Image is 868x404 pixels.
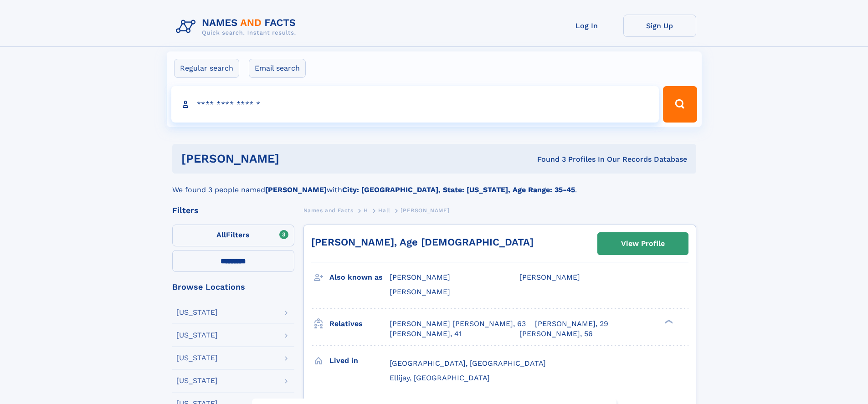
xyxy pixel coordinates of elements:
[390,273,450,281] span: [PERSON_NAME]
[364,205,368,216] a: H
[216,230,226,239] span: All
[172,283,294,291] div: Browse Locations
[401,207,449,214] span: [PERSON_NAME]
[249,59,306,78] label: Email search
[265,185,327,194] b: [PERSON_NAME]
[171,86,659,123] input: search input
[408,154,687,164] div: Found 3 Profiles In Our Records Database
[172,225,294,246] label: Filters
[390,287,450,296] span: [PERSON_NAME]
[623,15,696,37] a: Sign Up
[172,206,294,215] div: Filters
[329,316,390,332] h3: Relatives
[172,15,303,39] img: Logo Names and Facts
[550,15,623,37] a: Log In
[390,329,462,339] a: [PERSON_NAME], 41
[598,233,688,255] a: View Profile
[329,353,390,368] h3: Lived in
[174,59,239,78] label: Regular search
[663,86,697,123] button: Search Button
[390,359,546,368] span: [GEOGRAPHIC_DATA], [GEOGRAPHIC_DATA]
[390,373,490,382] span: Ellijay, [GEOGRAPHIC_DATA]
[172,174,696,195] div: We found 3 people named with .
[311,236,534,248] a: [PERSON_NAME], Age [DEMOGRAPHIC_DATA]
[378,207,390,214] span: Hall
[176,377,218,384] div: [US_STATE]
[364,207,368,214] span: H
[378,205,390,216] a: Hall
[390,319,526,329] a: [PERSON_NAME] [PERSON_NAME], 63
[303,205,354,216] a: Names and Facts
[535,319,608,329] a: [PERSON_NAME], 29
[663,318,673,324] div: ❯
[519,273,580,281] span: [PERSON_NAME]
[176,354,218,362] div: [US_STATE]
[342,185,575,194] b: City: [GEOGRAPHIC_DATA], State: [US_STATE], Age Range: 35-45
[176,332,218,339] div: [US_STATE]
[176,309,218,316] div: [US_STATE]
[621,233,665,254] div: View Profile
[181,153,408,164] h1: [PERSON_NAME]
[329,270,390,285] h3: Also known as
[519,329,593,339] a: [PERSON_NAME], 56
